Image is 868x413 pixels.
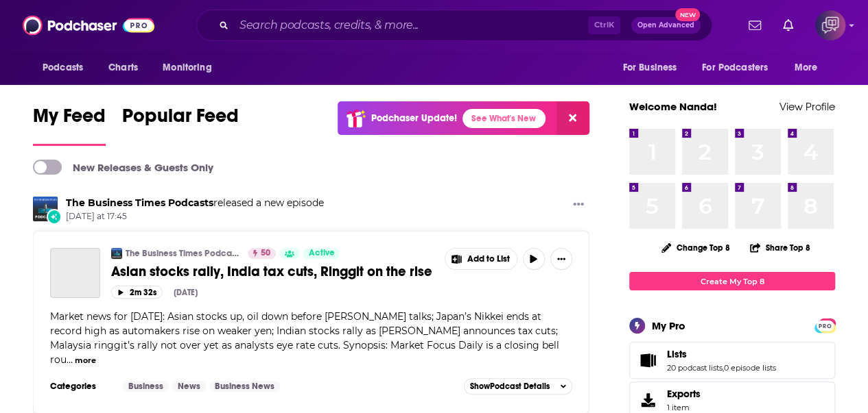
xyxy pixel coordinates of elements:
[724,363,776,373] a: 0 episode lists
[50,310,559,366] span: Market news for [DATE]: Asian stocks up, oil down before [PERSON_NAME] talks; Japan’s Nikkei ends...
[66,211,324,223] span: [DATE] at 17:45
[371,112,457,124] p: Podchaser Update!
[66,197,324,210] h3: released a new episode
[123,381,169,392] a: Business
[108,58,138,77] span: Charts
[467,254,510,264] span: Add to List
[33,55,101,81] button: open menu
[50,248,100,298] a: Asian stocks rally, India tax cuts, Ringgit on the rise
[153,55,229,81] button: open menu
[667,363,723,373] a: 20 podcast lists
[33,160,213,175] a: New Releases & Guests Only
[261,247,270,260] span: 50
[815,10,845,40] button: Show profile menu
[464,378,572,395] button: ShowPodcast Details
[234,14,588,36] input: Search podcasts, credits, & more...
[817,320,833,330] a: PRO
[693,55,788,81] button: open menu
[550,248,572,270] button: Show More Button
[50,381,112,392] h3: Categories
[126,248,239,259] a: The Business Times Podcasts
[622,58,677,77] span: For Business
[588,16,620,34] span: Ctrl K
[196,10,712,41] div: Search podcasts, credits, & more...
[653,239,738,256] button: Change Top 8
[122,104,239,136] span: Popular Feed
[629,342,835,379] span: Lists
[743,14,766,37] a: Show notifications dropdown
[47,209,62,224] div: New Episode
[122,104,239,146] a: Popular Feed
[111,286,163,299] button: 2m 32s
[652,319,685,332] div: My Pro
[675,8,700,21] span: New
[817,321,833,331] span: PRO
[43,58,83,77] span: Podcasts
[629,272,835,290] a: Create My Top 8
[67,353,73,366] span: ...
[667,388,701,400] span: Exports
[785,55,835,81] button: open menu
[634,351,661,370] a: Lists
[163,58,211,77] span: Monitoring
[172,381,206,392] a: News
[174,288,198,297] div: [DATE]
[33,197,58,221] img: The Business Times Podcasts
[667,348,776,360] a: Lists
[308,247,334,260] span: Active
[66,197,213,209] a: The Business Times Podcasts
[795,58,818,77] span: More
[462,109,546,128] a: See What's New
[111,263,432,280] span: Asian stocks rally, India tax cuts, Ringgit on the rise
[815,10,845,40] span: Logged in as corioliscompany
[723,363,724,373] span: ,
[303,248,340,259] a: Active
[33,104,106,136] span: My Feed
[815,10,845,40] img: User Profile
[567,197,589,214] button: Show More Button
[667,403,701,412] span: 1 item
[749,234,811,261] button: Share Top 8
[248,248,276,259] a: 50
[470,381,550,391] span: Show Podcast Details
[667,348,687,360] span: Lists
[702,58,768,77] span: For Podcasters
[777,14,799,37] a: Show notifications dropdown
[111,248,122,259] img: The Business Times Podcasts
[209,381,280,392] a: Business News
[33,104,106,146] a: My Feed
[634,390,661,410] span: Exports
[779,100,835,113] a: View Profile
[23,12,154,38] img: Podchaser - Follow, Share and Rate Podcasts
[637,22,694,29] span: Open Advanced
[613,55,694,81] button: open menu
[631,17,701,34] button: Open AdvancedNew
[111,263,435,280] a: Asian stocks rally, India tax cuts, Ringgit on the rise
[99,55,146,81] a: Charts
[629,100,717,113] a: Welcome Nanda!
[75,355,96,366] button: more
[445,249,517,269] button: Show More Button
